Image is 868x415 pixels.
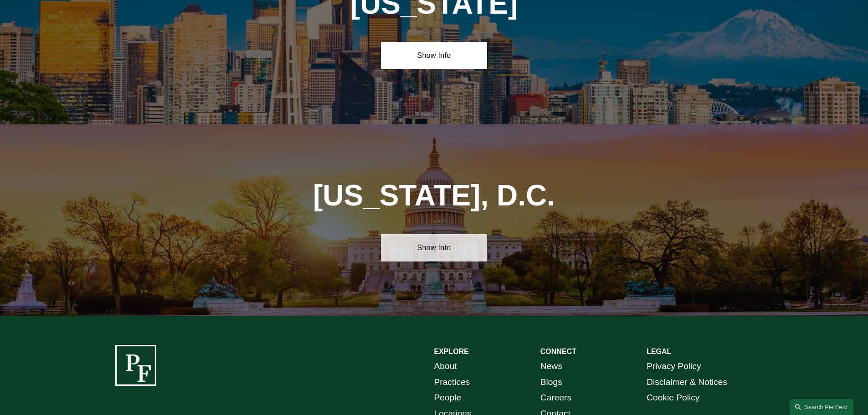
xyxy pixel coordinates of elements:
[540,390,571,406] a: Careers
[647,359,701,374] a: Privacy Policy
[790,399,853,415] a: Search this site
[647,348,671,355] strong: LEGAL
[434,348,469,355] strong: EXPLORE
[434,390,462,406] a: People
[434,374,470,390] a: Practices
[540,348,576,355] strong: CONNECT
[381,42,487,69] a: Show Info
[647,390,699,406] a: Cookie Policy
[275,179,594,212] h1: [US_STATE], D.C.
[540,359,562,374] a: News
[381,234,487,261] a: Show Info
[647,374,727,390] a: Disclaimer & Notices
[540,374,562,390] a: Blogs
[434,359,457,374] a: About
